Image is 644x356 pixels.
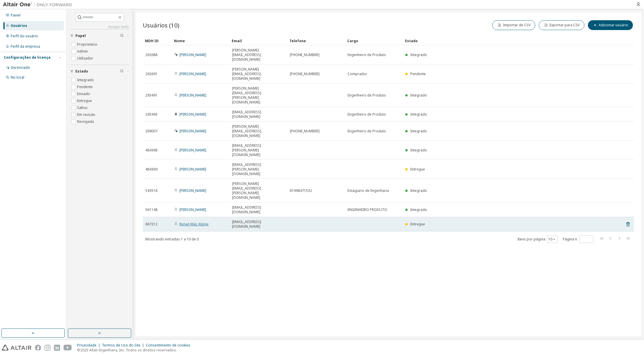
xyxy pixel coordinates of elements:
[410,129,427,133] span: Integrado
[77,55,94,62] label: Utilizador
[77,48,89,55] label: Admin
[80,348,177,353] font: 2025 Altair Engenharia, Inc. Todos os direitos reservados.
[2,345,31,351] img: altair_logo.svg
[54,345,60,351] img: linkedin.svg
[145,129,157,133] span: 299007
[145,36,169,45] div: MDH ID
[120,69,124,74] span: Clear filter
[77,90,91,97] label: Enviado
[232,86,285,105] span: [PERSON_NAME][EMAIL_ADDRESS][PERSON_NAME][DOMAIN_NAME]
[563,237,578,242] font: Página n.
[143,21,179,29] span: Usuários (10)
[77,348,194,353] p: ©
[232,36,285,45] div: Email
[179,148,206,153] a: [PERSON_NAME]
[348,72,367,76] span: Comprador
[290,188,312,193] span: 81998471532
[77,77,95,84] label: Integrado
[146,343,194,348] div: Consentimento de cookies
[348,53,386,57] span: Engenheiro de Produto
[410,71,426,76] span: Pendente
[290,72,320,76] span: [PHONE_NUMBER]
[179,93,206,98] a: [PERSON_NAME]
[289,36,343,45] div: Telefone
[179,222,209,227] a: Renan Mac Alpine
[232,48,285,62] span: [PERSON_NAME][EMAIL_ADDRESS][DOMAIN_NAME]
[145,207,157,212] span: 561148
[77,97,93,104] label: Entregue
[232,110,285,119] span: [EMAIL_ADDRESS][DOMAIN_NAME]
[410,207,427,212] span: Integrado
[145,222,157,227] span: 667212
[4,55,51,60] div: Configurações de licença
[179,112,206,117] a: [PERSON_NAME]
[179,71,206,76] a: [PERSON_NAME]
[410,188,427,193] span: Integrado
[11,65,30,70] div: Gerenciado
[64,345,72,351] img: youtube.svg
[588,20,633,30] button: Adicionar usuário
[77,118,95,125] label: Revogada
[11,34,38,38] div: Perfil do usuário
[290,129,320,133] span: [PHONE_NUMBER]
[599,23,628,27] font: Adicionar usuário
[102,343,146,348] div: Termos de Uso do Site
[179,129,206,133] a: [PERSON_NAME]
[410,167,425,172] span: Entregue
[35,345,41,351] img: facebook.svg
[77,84,94,90] label: Pendente
[503,23,530,27] font: Importar de CSV
[145,167,157,172] span: 484369
[77,104,89,111] label: Saltou
[347,36,400,45] div: Cargo
[550,23,580,27] font: Exportar para CSV
[145,237,199,242] span: Mostrando entradas 1 a 10 de 0
[232,124,285,138] span: [PERSON_NAME][EMAIL_ADDRESS][DOMAIN_NAME]
[410,93,427,98] span: Integrado
[145,188,157,193] span: 543518
[232,67,285,81] span: [PERSON_NAME][EMAIL_ADDRESS][DOMAIN_NAME]
[179,167,206,172] a: [PERSON_NAME]
[70,65,129,78] button: Estado
[179,207,206,212] a: [PERSON_NAME]
[70,29,129,42] button: Papel
[70,25,129,29] a: Apagar tudo
[145,148,157,153] span: 484368
[11,75,24,80] div: No local
[410,222,425,227] span: Entregue
[348,112,386,117] span: Engenheiro de Produto
[120,34,124,38] span: Clear filter
[179,188,206,193] a: [PERSON_NAME]
[232,220,285,229] span: [EMAIL_ADDRESS][DOMAIN_NAME]
[348,129,386,133] span: Engenheiro de Produto
[145,72,157,76] span: 292691
[145,112,157,117] span: 293493
[348,207,387,212] span: ENGENHEIRO PRODUTO
[410,112,427,117] span: Integrado
[232,162,285,176] span: [EMAIL_ADDRESS][PERSON_NAME][DOMAIN_NAME]
[145,93,157,98] span: 293491
[3,2,75,8] img: Altair Um
[232,181,285,200] span: [PERSON_NAME][EMAIL_ADDRESS][PERSON_NAME][DOMAIN_NAME]
[179,52,206,57] a: [PERSON_NAME]
[232,143,285,157] span: [EMAIL_ADDRESS][PERSON_NAME][DOMAIN_NAME]
[517,237,545,242] font: Itens por página
[11,44,40,49] div: Perfil da empresa
[75,34,86,38] span: Papel
[77,343,102,348] div: Privacidade
[290,53,320,57] span: [PHONE_NUMBER]
[232,205,285,214] span: [EMAIL_ADDRESS][DOMAIN_NAME]
[145,53,157,57] span: 292688
[77,41,99,48] label: Proprietário
[11,13,21,18] div: Painel
[11,23,27,28] div: Usuários
[75,69,88,74] span: Estado
[348,188,389,193] span: Estagiario de Engenharia
[539,20,584,30] button: Exportar para CSV
[405,36,604,45] div: Estado
[410,52,427,57] span: Integrado
[174,36,227,45] div: Nome
[548,237,552,242] font: 10
[410,148,427,153] span: Integrado
[77,111,96,118] label: Em revisão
